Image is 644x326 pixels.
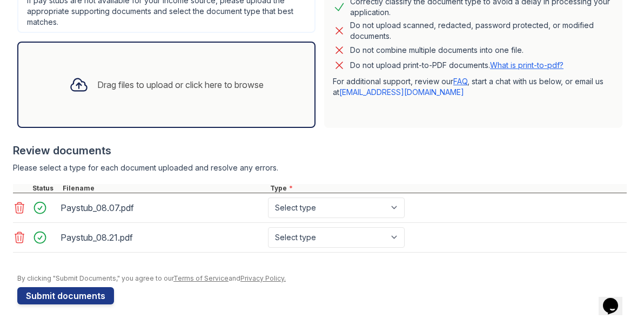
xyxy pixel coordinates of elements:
[61,229,264,246] div: Paystub_08.21.pdf
[30,184,61,193] div: Status
[268,184,627,193] div: Type
[61,199,264,216] div: Paystub_08.07.pdf
[350,60,563,71] p: Do not upload print-to-PDF documents.
[240,274,286,282] a: Privacy Policy.
[17,274,627,283] div: By clicking "Submit Documents," you agree to our and
[339,87,464,97] a: [EMAIL_ADDRESS][DOMAIN_NAME]
[173,274,229,282] a: Terms of Service
[97,78,264,91] div: Drag files to upload or click here to browse
[13,162,627,173] div: Please select a type for each document uploaded and resolve any errors.
[350,44,524,57] div: Do not combine multiple documents into one file.
[333,76,614,98] p: For additional support, review our , start a chat with us below, or email us at
[61,184,268,193] div: Filename
[453,77,467,86] a: FAQ
[490,60,563,70] a: What is print-to-pdf?
[599,283,633,315] iframe: chat widget
[350,20,614,42] div: Do not upload scanned, redacted, password protected, or modified documents.
[17,287,114,304] button: Submit documents
[13,143,627,158] div: Review documents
